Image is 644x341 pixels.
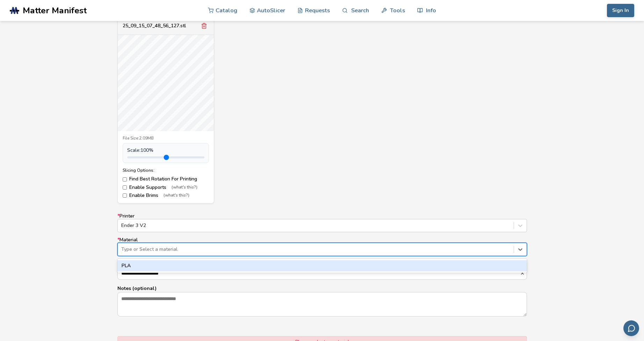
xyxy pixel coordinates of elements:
[607,4,634,17] button: Sign In
[172,185,197,190] span: (what's this?)
[164,193,189,198] span: (what's this?)
[123,136,209,141] div: File Size: 2.09MB
[623,320,639,336] button: Send feedback via email
[117,260,527,271] div: PLA
[123,168,209,173] div: Slicing Options:
[127,148,153,153] span: Scale: 100 %
[117,213,527,232] label: Printer
[123,176,209,182] label: Find Best Rotation For Printing
[520,271,527,276] button: *Item Name
[123,193,209,198] label: Enable Brims
[123,177,127,182] input: Find Best Rotation For Printing
[118,292,527,316] textarea: Notes (optional)
[123,23,186,29] div: 25_09_15_07_48_56_127.stl
[117,285,527,292] p: Notes (optional)
[121,247,123,252] input: *MaterialType or Select a materialPLA
[123,193,127,198] input: Enable Brims(what's this?)
[123,185,127,190] input: Enable Supports(what's this?)
[117,237,527,256] label: Material
[123,185,209,190] label: Enable Supports
[118,267,520,279] input: *Item Name
[23,6,87,15] span: Matter Manifest
[199,21,209,31] button: Remove model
